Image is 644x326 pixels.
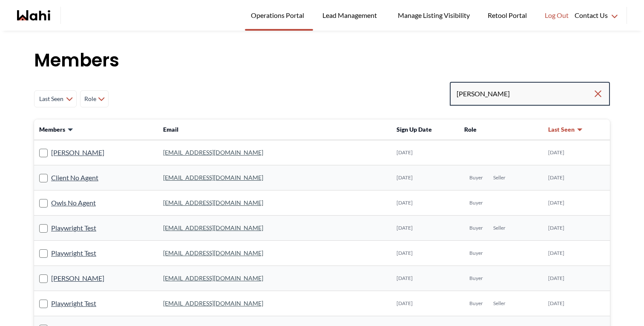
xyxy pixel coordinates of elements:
[163,174,263,181] a: [EMAIL_ADDRESS][DOMAIN_NAME]
[51,248,96,259] a: Playwright Test
[543,190,610,216] td: [DATE]
[391,266,459,291] td: [DATE]
[488,10,529,21] span: Retool Portal
[457,86,593,101] input: Search input
[163,126,178,133] span: Email
[391,291,459,316] td: [DATE]
[163,274,263,282] a: [EMAIL_ADDRESS][DOMAIN_NAME]
[51,273,104,284] a: [PERSON_NAME]
[593,86,603,101] button: Clear search
[397,126,432,133] span: Sign Up Date
[163,300,263,307] a: [EMAIL_ADDRESS][DOMAIN_NAME]
[469,275,483,282] span: Buyer
[543,165,610,190] td: [DATE]
[469,300,483,307] span: Buyer
[391,190,459,216] td: [DATE]
[391,241,459,266] td: [DATE]
[493,174,506,181] span: Seller
[469,199,483,206] span: Buyer
[51,147,104,158] a: [PERSON_NAME]
[548,125,583,134] button: Last Seen
[391,216,459,241] td: [DATE]
[51,222,96,234] a: Playwright Test
[543,291,610,316] td: [DATE]
[395,10,472,21] span: Manage Listing Visibility
[163,224,263,231] a: [EMAIL_ADDRESS][DOMAIN_NAME]
[464,126,477,133] span: Role
[39,125,74,134] button: Members
[51,197,96,208] a: Owls No Agent
[51,298,96,309] a: Playwright Test
[322,10,380,21] span: Lead Management
[51,172,98,183] a: Client No Agent
[469,250,483,257] span: Buyer
[543,266,610,291] td: [DATE]
[163,249,263,257] a: [EMAIL_ADDRESS][DOMAIN_NAME]
[493,300,506,307] span: Seller
[17,10,50,20] a: Wahi homepage
[391,165,459,190] td: [DATE]
[548,125,575,134] span: Last Seen
[543,241,610,266] td: [DATE]
[163,149,263,156] a: [EMAIL_ADDRESS][DOMAIN_NAME]
[34,48,610,73] h1: Members
[39,125,65,134] span: Members
[543,216,610,241] td: [DATE]
[469,225,483,231] span: Buyer
[163,199,263,206] a: [EMAIL_ADDRESS][DOMAIN_NAME]
[251,10,307,21] span: Operations Portal
[469,174,483,181] span: Buyer
[545,10,569,21] span: Log Out
[493,225,506,231] span: Seller
[543,140,610,165] td: [DATE]
[84,91,96,107] span: Role
[391,140,459,165] td: [DATE]
[38,91,64,107] span: Last Seen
